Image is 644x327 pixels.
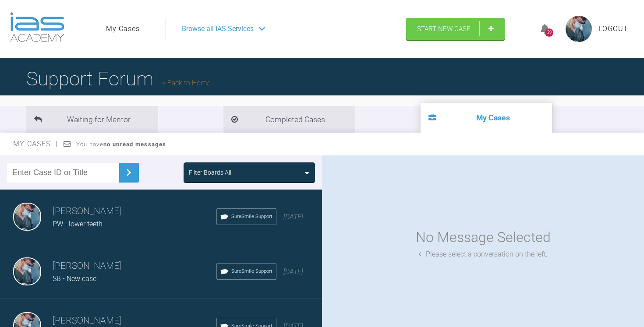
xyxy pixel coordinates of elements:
div: Please select a conversation on the left. [419,249,548,260]
input: Enter Case ID or Title [7,163,119,183]
span: PW - lower teeth [53,220,103,228]
a: Logout [599,23,628,35]
div: No Message Selected [416,226,551,249]
img: Thomas Dobson [13,257,41,285]
div: 29 [545,28,553,37]
span: SureSmile Support [231,213,272,221]
span: [DATE] [283,267,303,276]
h3: [PERSON_NAME] [53,204,216,219]
span: Browse all IAS Services [182,23,254,35]
span: SB - New case [53,274,96,283]
strong: no unread messages [103,141,166,148]
h1: Support Forum [26,63,210,94]
div: Filter Boards: All [189,168,231,177]
img: chevronRight.28bd32b0.svg [122,165,136,179]
a: My Cases [106,23,140,35]
h3: [PERSON_NAME] [53,259,216,274]
span: My Cases [13,140,58,148]
a: Start New Case [406,18,505,40]
li: My Cases [421,103,552,133]
img: logo-light.3e3ef733.png [10,12,64,42]
span: You have [76,141,166,148]
li: Waiting for Mentor [26,106,158,133]
span: SureSmile Support [231,267,272,275]
span: [DATE] [283,213,303,221]
li: Completed Cases [223,106,355,133]
img: Thomas Dobson [13,203,41,231]
span: Start New Case [417,25,471,33]
a: Back to Home [162,79,210,87]
img: profile.png [566,16,592,42]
